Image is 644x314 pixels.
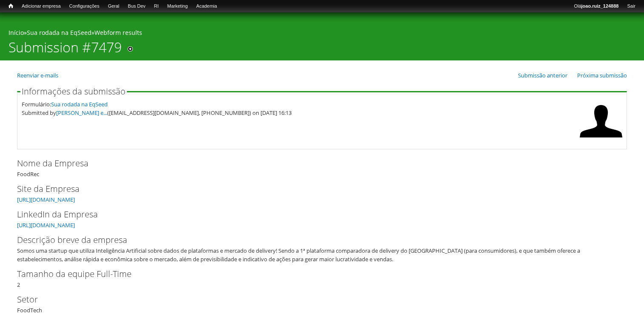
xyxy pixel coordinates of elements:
a: Submissão anterior [518,71,567,79]
span: Início [9,3,13,9]
div: Submitted by ([EMAIL_ADDRESS][DOMAIN_NAME], [PHONE_NUMBER]) on [DATE] 16:13 [22,108,575,117]
a: Sua rodada na EqSeed [51,100,108,108]
h1: Submission #7479 [9,39,122,60]
a: Geral [103,2,123,11]
label: Setor [17,293,613,306]
legend: Informações da submissão [20,87,127,96]
a: [PERSON_NAME] e... [56,109,107,117]
a: Próxima submissão [577,71,627,79]
a: [URL][DOMAIN_NAME] [17,196,75,203]
a: Sair [623,2,640,11]
a: Reenviar e-mails [17,71,58,79]
a: Ver perfil do usuário. [580,137,622,144]
a: Configurações [65,2,104,11]
div: » » [9,29,635,39]
a: Sua rodada na EqSeed [27,29,92,37]
img: Foto de Douglas Véras e Silva [580,100,622,143]
a: Bus Dev [123,2,150,11]
label: Tamanho da equipe Full-Time [17,268,613,280]
div: FoodRec [17,157,627,178]
a: [URL][DOMAIN_NAME] [17,221,75,229]
div: 2 [17,268,627,289]
a: Olájoao.ruiz_124888 [570,2,623,11]
label: Site da Empresa [17,183,613,195]
div: Formulário: [22,100,575,108]
a: Início [4,2,17,10]
a: RI [150,2,163,11]
label: Descrição breve da empresa [17,234,613,246]
label: LinkedIn da Empresa [17,208,613,221]
a: Início [9,29,24,37]
div: Somos uma startup que utiliza Inteligência Artificial sobre dados de plataformas e mercado de del... [17,246,621,263]
a: Marketing [163,2,192,11]
label: Nome da Empresa [17,157,613,170]
strong: joao.ruiz_124888 [581,3,619,9]
a: Webform results [94,29,142,37]
a: Academia [192,2,221,11]
a: Adicionar empresa [17,2,65,11]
